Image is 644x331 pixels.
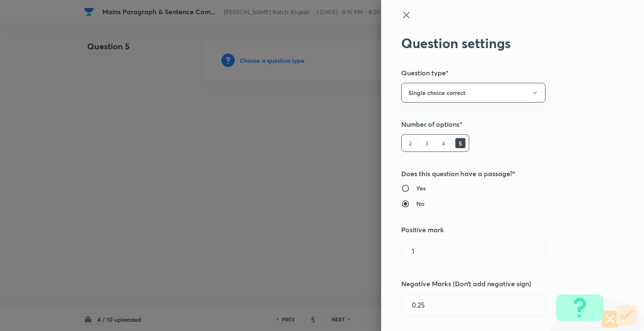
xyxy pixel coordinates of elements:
input: Negative marks [402,294,545,316]
h6: 3 [422,138,432,148]
h5: Does this question have a passage?* [401,169,596,179]
h6: 4 [439,138,449,148]
h6: 5 [455,138,465,148]
h5: Negative Marks (Don’t add negative sign) [401,279,596,289]
h5: Question type* [401,68,596,78]
h2: Question settings [401,35,596,51]
h6: No [416,199,424,208]
h5: Number of options* [401,119,596,129]
button: Single choice correct [401,83,545,103]
input: Positive marks [402,240,545,262]
h6: Yes [416,184,426,192]
h6: 2 [405,138,415,148]
h5: Positive mark [401,225,596,235]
